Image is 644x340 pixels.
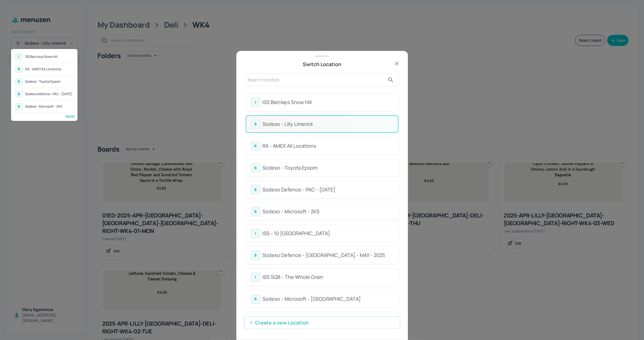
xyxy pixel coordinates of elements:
[15,53,22,60] div: I
[25,68,61,71] div: RA - AMEX All Locations
[15,66,22,73] div: R
[15,90,22,98] div: S
[15,78,22,85] div: S
[25,92,72,96] div: Sodexo Defence - PAC - [DATE]
[25,80,60,83] div: Sodexo - Toyota Epsom
[25,55,58,58] div: ISS Barclays Snow Hill
[25,105,62,108] div: Sodexo - Microsoft - 2KS
[14,114,75,118] div: See All
[15,103,22,110] div: S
